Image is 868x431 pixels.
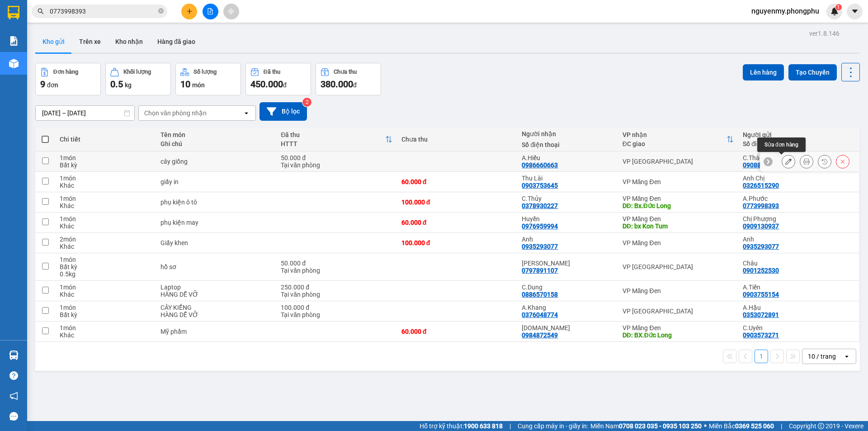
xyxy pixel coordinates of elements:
[144,109,207,118] div: Chọn văn phòng nhận
[843,353,850,360] svg: open
[160,199,272,206] div: phụ kiện ô tô
[316,63,381,95] button: Chưa thu380.000đ
[60,195,151,202] div: 1 món
[522,284,613,291] div: C.Dung
[522,154,613,161] div: A.Hiếu
[743,175,854,182] div: Anh Chị
[60,263,151,270] div: Bất kỳ
[281,140,385,147] div: HTTT
[60,291,151,298] div: Khác
[623,287,734,294] div: VP Măng Đen
[522,130,613,137] div: Người nhận
[334,69,357,75] div: Chưa thu
[160,284,272,291] div: Laptop
[223,4,239,19] button: aim
[281,260,392,267] div: 50.000 đ
[8,6,19,19] img: logo-vxr
[281,267,392,274] div: Tại văn phòng
[401,239,513,246] div: 100.000 đ
[9,36,19,46] img: solution-icon
[420,421,503,431] span: Hỗ trợ kỹ thuật:
[743,202,779,209] div: 0773998393
[743,131,854,138] div: Người gửi
[522,215,613,223] div: Huyền
[60,154,151,161] div: 1 món
[522,304,613,311] div: A.Khang
[160,304,272,311] div: CÂY KIỂNG
[60,304,151,311] div: 1 món
[158,8,164,14] span: close-circle
[743,243,779,250] div: 0935293077
[60,256,151,263] div: 1 món
[321,79,353,90] span: 380.000
[9,371,18,380] span: question-circle
[160,328,272,335] div: Mỹ phẩm
[36,106,134,120] input: Select a date range.
[60,161,151,169] div: Bất kỳ
[623,215,734,223] div: VP Măng Đen
[518,421,588,431] span: Cung cấp máy in - giấy in:
[818,423,824,429] span: copyright
[186,8,193,14] span: plus
[522,236,613,243] div: Anh
[203,4,218,19] button: file-add
[60,215,151,223] div: 1 món
[847,4,863,19] button: caret-down
[782,155,795,168] div: Sửa đơn hàng
[743,154,854,161] div: C.Thảo
[53,69,78,75] div: Đơn hàng
[47,81,58,89] span: đơn
[60,202,151,209] div: Khác
[623,332,734,339] div: DĐ: BX.Đức Long
[522,202,558,209] div: 0378930227
[60,270,151,278] div: 0.5 kg
[192,81,205,89] span: món
[623,308,734,315] div: VP [GEOGRAPHIC_DATA]
[809,28,840,38] div: ver 1.8.146
[623,131,727,138] div: VP nhận
[281,284,392,291] div: 250.000 đ
[353,81,357,89] span: đ
[830,7,839,15] img: icon-new-feature
[281,311,392,318] div: Tại văn phòng
[522,223,558,230] div: 0976959994
[522,311,558,318] div: 0376048774
[193,69,217,75] div: Số lượng
[743,195,854,202] div: A.Phước
[175,63,241,95] button: Số lượng10món
[590,421,702,431] span: Miền Nam
[158,7,164,16] span: close-circle
[401,178,513,185] div: 60.000 đ
[743,140,854,147] div: Số điện thoại
[160,311,272,318] div: HÀNG DỄ VỠ
[618,128,739,152] th: Toggle SortBy
[835,4,842,10] sup: 1
[704,424,707,428] span: ⚪️
[9,350,19,360] img: warehouse-icon
[619,422,702,430] strong: 0708 023 035 - 0935 103 250
[160,140,272,147] div: Ghi chú
[743,64,784,81] button: Lên hàng
[757,137,806,152] div: Sửa đơn hàng
[9,412,18,421] span: message
[60,332,151,339] div: Khác
[50,6,156,16] input: Tìm tên, số ĐT hoặc mã đơn
[623,140,727,147] div: ĐC giao
[743,291,779,298] div: 0903755154
[281,154,392,161] div: 50.000 đ
[401,136,513,143] div: Chưa thu
[522,267,558,274] div: 0797891107
[60,236,151,243] div: 2 món
[837,4,840,10] span: 1
[522,332,558,339] div: 0984872549
[160,131,272,138] div: Tên món
[160,291,272,298] div: HÀNG DỄ VỠ
[110,79,123,90] span: 0.5
[623,178,734,185] div: VP Măng Đen
[60,223,151,230] div: Khác
[522,260,613,267] div: quỳnh anh
[72,31,108,52] button: Trên xe
[522,161,558,169] div: 0986660663
[105,63,171,95] button: Khối lượng0.5kg
[125,81,132,89] span: kg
